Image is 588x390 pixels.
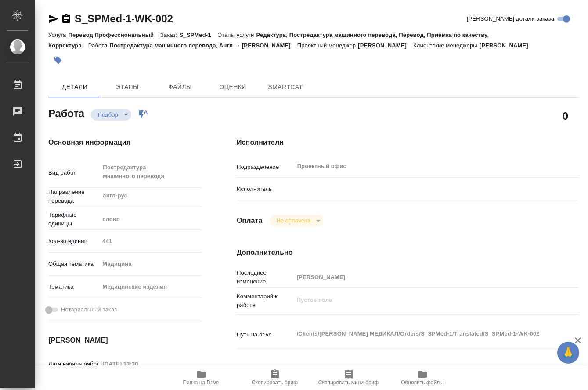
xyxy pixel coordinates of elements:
textarea: /Clients/[PERSON_NAME] МЕДИКАЛ/Orders/S_SPMed-1/Translated/S_SPMed-1-WK-002 [294,326,550,341]
p: Направление перевода [48,188,99,205]
p: Подразделение [237,163,294,172]
p: Тарифные единицы [48,211,99,228]
p: Путь на drive [237,330,294,339]
span: 🙏 [561,343,576,362]
button: Обновить файлы [386,365,459,390]
p: Этапы услуги [218,32,256,38]
p: Последнее изменение [237,268,294,286]
p: Работа [88,42,110,49]
input: Пустое поле [99,235,202,247]
p: Общая тематика [48,260,99,268]
h4: Дополнительно [237,247,578,258]
button: Не оплачена [274,217,313,224]
h4: [PERSON_NAME] [48,335,202,346]
p: Редактура, Постредактура машинного перевода, Перевод, Приёмка по качеству, Корректура [48,32,489,49]
button: Скопировать мини-бриф [312,365,386,390]
div: Подбор [91,109,131,121]
button: 🙏 [557,342,579,364]
h4: Основная информация [48,137,202,148]
h4: Оплата [237,215,263,226]
h2: 0 [563,108,568,123]
button: Папка на Drive [164,365,238,390]
button: Скопировать ссылку [61,14,72,24]
h4: Исполнители [237,137,578,148]
p: Кол-во единиц [48,237,99,246]
p: Проектный менеджер [297,42,358,49]
p: Тематика [48,283,99,291]
p: [PERSON_NAME] [480,42,535,49]
input: Пустое поле [99,358,176,370]
span: Файлы [159,82,201,93]
button: Добавить тэг [48,50,68,70]
p: Услуга [48,32,68,38]
span: SmartCat [264,82,307,93]
p: Дата начала работ [48,360,99,369]
p: Заказ: [160,32,179,38]
p: S_SPMed-1 [180,32,218,38]
h2: Работа [48,105,84,121]
span: Скопировать бриф [252,379,298,386]
span: Этапы [106,82,148,93]
span: Оценки [212,82,254,93]
p: [PERSON_NAME] [358,42,413,49]
span: Нотариальный заказ [61,305,117,314]
button: Скопировать бриф [238,365,312,390]
p: Перевод Профессиональный [68,32,160,38]
div: Медицинские изделия [99,279,202,294]
p: Вид работ [48,168,99,177]
div: слово [99,212,202,227]
span: Скопировать мини-бриф [318,379,379,386]
p: Постредактура машинного перевода, Англ → [PERSON_NAME] [109,42,297,49]
span: Детали [54,82,96,93]
span: Обновить файлы [401,379,444,386]
p: Клиентские менеджеры [413,42,480,49]
span: Папка на Drive [183,379,219,386]
div: Медицина [99,257,202,272]
p: Комментарий к работе [237,292,294,310]
span: [PERSON_NAME] детали заказа [467,14,554,23]
a: S_SPMed-1-WK-002 [75,13,173,25]
button: Подбор [95,111,121,118]
button: Скопировать ссылку для ЯМессенджера [48,14,59,24]
div: Подбор [270,215,324,226]
input: Пустое поле [294,271,550,283]
p: Исполнитель [237,185,294,193]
